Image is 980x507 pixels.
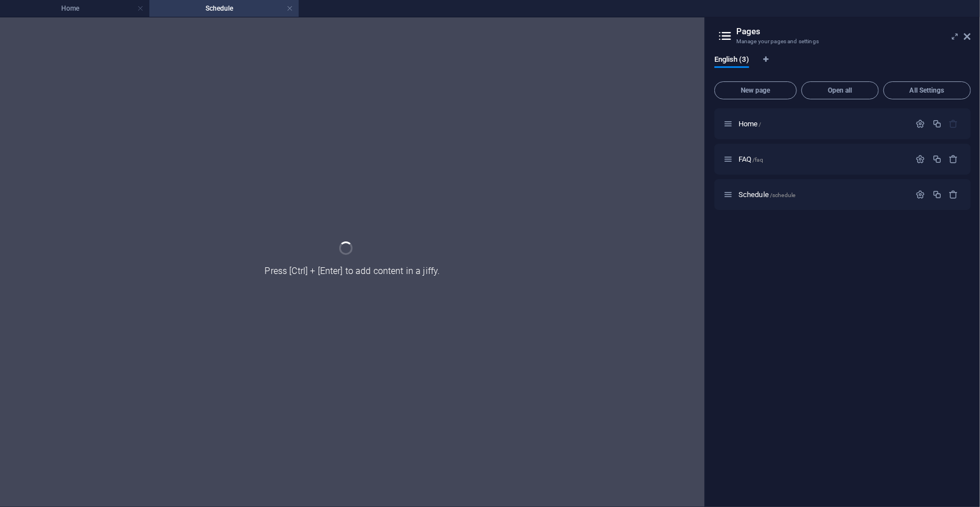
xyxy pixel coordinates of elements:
button: Open all [801,81,879,99]
div: Duplicate [932,190,942,199]
span: Home [739,120,762,128]
span: English (3) [714,53,749,68]
button: All Settings [883,81,971,99]
h3: Manage your pages and settings [736,36,949,47]
div: Remove [949,154,959,164]
span: /faq [753,157,764,163]
span: FAQ [739,155,763,163]
span: /schedule [770,192,795,198]
span: Open all [806,87,874,94]
div: The startpage cannot be deleted [949,119,959,129]
div: Settings [916,119,926,129]
span: All Settings [888,87,966,94]
div: FAQ/faq [735,156,910,163]
h2: Pages [736,26,971,36]
span: Schedule [739,190,795,199]
div: Home/ [735,120,910,127]
span: / [759,121,762,127]
div: Language Tabs [714,56,971,77]
div: Schedule/schedule [735,191,910,198]
div: Duplicate [932,154,942,164]
div: Remove [949,190,959,199]
div: Settings [916,190,926,199]
div: Duplicate [932,119,942,129]
div: Settings [916,154,926,164]
button: New page [714,81,797,99]
h4: Schedule [149,2,299,15]
span: New page [719,87,792,94]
